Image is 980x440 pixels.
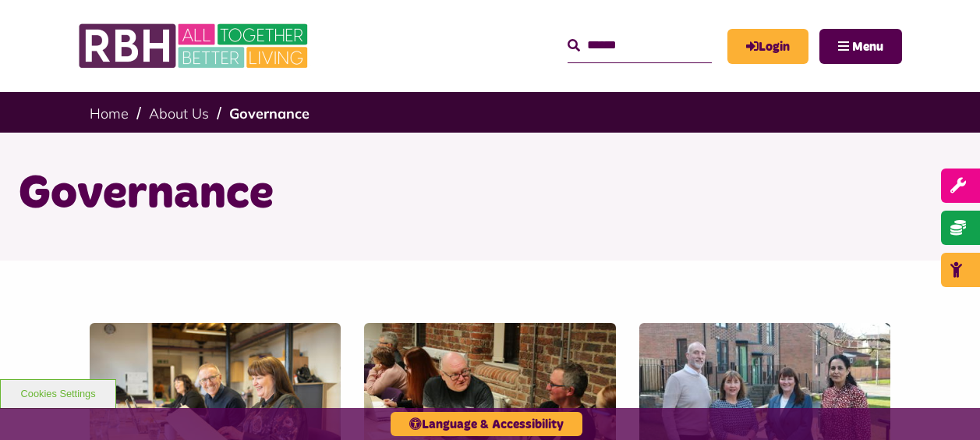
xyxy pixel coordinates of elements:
a: About Us [149,105,209,122]
a: MyRBH [727,29,808,64]
h1: Governance [19,164,962,225]
span: Menu [852,41,883,53]
button: Language & Accessibility [391,412,582,436]
a: Governance [229,105,310,122]
iframe: Netcall Web Assistant for live chat [910,370,980,440]
button: Navigation [819,29,902,64]
a: Home [90,105,129,122]
img: RBH [78,16,312,76]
